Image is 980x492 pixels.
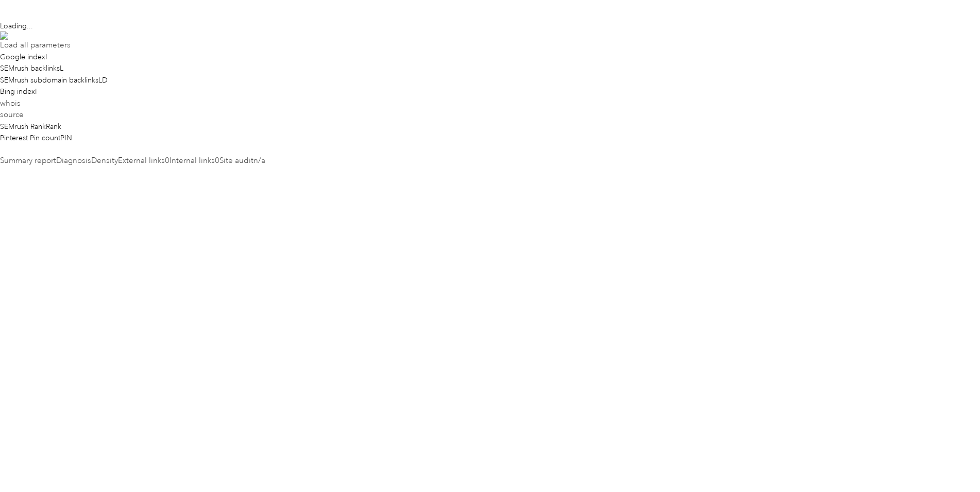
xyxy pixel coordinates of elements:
span: Rank [46,122,61,131]
span: Density [91,156,118,166]
span: 0 [165,156,170,166]
span: 0 [215,156,219,166]
span: Diagnosis [56,156,91,166]
span: LD [98,76,108,85]
span: I [45,53,47,61]
span: Site audit [219,156,254,166]
span: I [35,87,37,96]
span: L [60,64,63,73]
span: PIN [60,134,72,142]
span: External links [118,156,165,166]
span: n/a [254,156,265,166]
a: Site auditn/a [219,156,265,166]
span: Internal links [170,156,215,166]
